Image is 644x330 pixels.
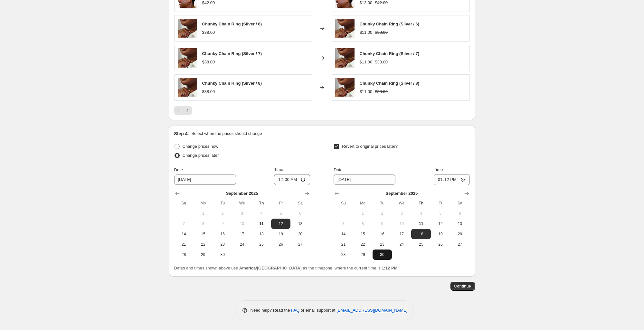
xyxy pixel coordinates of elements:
[394,231,409,237] span: 17
[254,231,269,237] span: 18
[254,201,269,206] span: Th
[232,208,251,219] button: Wednesday September 3 2025
[213,229,232,239] button: Tuesday September 16 2025
[360,51,420,56] span: Chunky Chain Ring (Silver / 7)
[342,144,398,149] span: Revert to original prices later?
[274,201,288,206] span: Fr
[434,167,443,172] span: Time
[215,231,230,237] span: 16
[232,219,251,229] button: Wednesday September 10 2025
[235,242,249,247] span: 24
[433,231,448,237] span: 19
[194,250,213,260] button: Monday September 29 2025
[293,221,307,226] span: 13
[232,229,251,239] button: Wednesday September 17 2025
[336,201,350,206] span: Su
[215,221,230,226] span: 9
[174,239,194,250] button: Sunday September 21 2025
[394,221,409,226] span: 10
[194,229,213,239] button: Monday September 15 2025
[235,211,249,216] span: 3
[274,242,288,247] span: 26
[213,219,232,229] button: Tuesday September 9 2025
[356,252,370,257] span: 29
[177,252,191,257] span: 28
[196,221,210,226] span: 8
[177,242,191,247] span: 21
[174,106,192,115] nav: Pagination
[373,198,392,208] th: Tuesday
[373,250,392,260] button: Tuesday September 30 2025
[411,229,431,239] button: Thursday September 18 2025
[453,231,467,237] span: 20
[431,208,450,219] button: Friday September 5 2025
[174,250,194,260] button: Sunday September 28 2025
[290,219,310,229] button: Saturday September 13 2025
[235,201,249,206] span: We
[356,221,370,226] span: 8
[252,198,271,208] th: Thursday
[194,219,213,229] button: Monday September 8 2025
[353,250,373,260] button: Monday September 29 2025
[375,252,389,257] span: 30
[356,231,370,237] span: 15
[334,239,353,250] button: Sunday September 21 2025
[213,208,232,219] button: Tuesday September 2 2025
[360,89,373,95] div: $11.00
[302,189,311,198] button: Show next month, October 2025
[392,198,411,208] th: Wednesday
[215,201,230,206] span: Tu
[373,208,392,219] button: Tuesday September 2 2025
[411,208,431,219] button: Thursday September 4 2025
[252,239,271,250] button: Thursday September 25 2025
[213,250,232,260] button: Tuesday September 30 2025
[392,229,411,239] button: Wednesday September 17 2025
[194,208,213,219] button: Monday September 1 2025
[356,242,370,247] span: 22
[353,229,373,239] button: Monday September 15 2025
[183,106,192,115] button: Next
[232,198,251,208] th: Wednesday
[271,239,290,250] button: Friday September 26 2025
[373,239,392,250] button: Tuesday September 23 2025
[252,208,271,219] button: Thursday September 4 2025
[336,242,350,247] span: 21
[196,231,210,237] span: 15
[174,167,183,172] span: Date
[196,242,210,247] span: 22
[252,219,271,229] button: Today Thursday September 11 2025
[431,219,450,229] button: Friday September 12 2025
[433,201,448,206] span: Fr
[375,201,389,206] span: Tu
[450,219,469,229] button: Saturday September 13 2025
[196,211,210,216] span: 1
[334,229,353,239] button: Sunday September 14 2025
[274,231,288,237] span: 19
[202,81,262,86] span: Chunky Chain Ring (Silver / 8)
[183,144,218,149] span: Change prices now
[293,201,307,206] span: Sa
[213,198,232,208] th: Tuesday
[360,29,373,36] div: $11.00
[293,231,307,237] span: 20
[462,189,471,198] button: Show next month, October 2025
[239,266,302,270] b: America/[GEOGRAPHIC_DATA]
[394,242,409,247] span: 24
[174,198,194,208] th: Sunday
[274,211,288,216] span: 5
[174,266,398,270] span: Dates and times shown above use as the timezone, where the current time is
[274,221,288,226] span: 12
[433,221,448,226] span: 12
[293,242,307,247] span: 27
[336,308,407,313] a: [EMAIL_ADDRESS][DOMAIN_NAME]
[414,221,428,226] span: 11
[177,221,191,226] span: 7
[183,153,219,158] span: Change prices later
[271,198,290,208] th: Friday
[232,239,251,250] button: Wednesday September 24 2025
[431,239,450,250] button: Friday September 26 2025
[191,130,262,137] p: Select when the prices should change
[334,174,395,185] input: 9/11/2025
[453,242,467,247] span: 27
[353,219,373,229] button: Monday September 8 2025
